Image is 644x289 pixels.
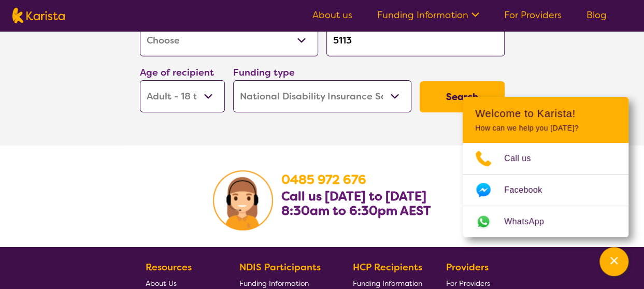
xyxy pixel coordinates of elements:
img: Karista logo [12,8,65,23]
b: NDIS Participants [239,261,321,273]
span: Funding Information [239,279,309,288]
a: Blog [586,9,607,21]
label: Age of recipient [140,66,214,79]
b: Call us [DATE] to [DATE] [281,188,426,205]
a: Web link opens in a new tab. [463,206,628,237]
a: 0485 972 676 [281,171,366,188]
b: Providers [446,261,489,273]
h2: Welcome to Karista! [475,107,616,120]
span: Facebook [504,182,554,198]
p: How can we help you [DATE]? [475,124,616,133]
span: Funding Information [352,279,422,288]
input: Type [326,24,505,56]
a: For Providers [504,9,562,21]
b: 8:30am to 6:30pm AEST [281,203,431,219]
b: HCP Recipients [352,261,422,273]
span: WhatsApp [504,214,556,229]
span: About Us [146,279,177,288]
label: Funding type [233,66,295,79]
div: Channel Menu [463,97,628,237]
a: About us [312,9,352,21]
span: Call us [504,151,543,166]
button: Channel Menu [599,247,628,276]
ul: Choose channel [463,143,628,237]
img: Karista Client Service [213,170,273,230]
button: Search [420,81,505,112]
a: Funding Information [377,9,479,21]
span: For Providers [446,279,490,288]
b: Resources [146,261,192,273]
